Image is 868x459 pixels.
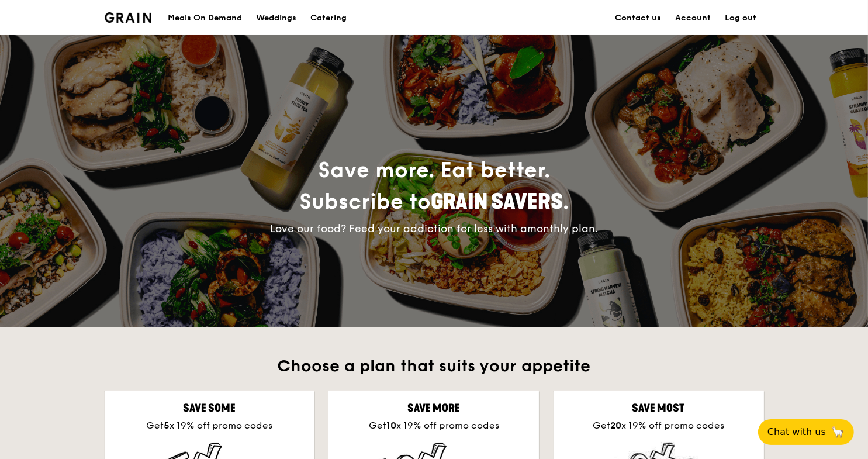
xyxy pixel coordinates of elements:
span: Choose a plan that suits your appetite [278,356,591,376]
div: Save more [338,400,530,416]
strong: 20 [610,420,621,431]
span: 🦙 [831,425,845,439]
strong: 5 [164,420,170,431]
div: Catering [310,1,347,36]
span: Grain Savers [431,189,563,215]
div: Save most [563,400,755,416]
a: Contact us [608,1,669,36]
div: Get x 19% off promo codes [563,419,755,433]
strong: 10 [386,420,396,431]
button: Chat with us🦙 [758,419,854,445]
a: Log out [718,1,764,36]
div: Get x 19% off promo codes [338,419,530,433]
a: Account [669,1,718,36]
span: Subscribe to . [299,189,569,215]
span: Save more. Eat better. [299,158,569,215]
span: Love our food? Feed your addiction for less with a [270,222,598,235]
div: Weddings [256,1,296,36]
a: Catering [303,1,354,36]
span: monthly plan. [527,222,598,235]
a: Weddings [249,1,303,36]
img: Grain [105,12,152,23]
div: Save some [114,400,306,416]
div: Get x 19% off promo codes [114,419,306,433]
span: Chat with us [767,425,826,439]
div: Meals On Demand [168,1,242,36]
